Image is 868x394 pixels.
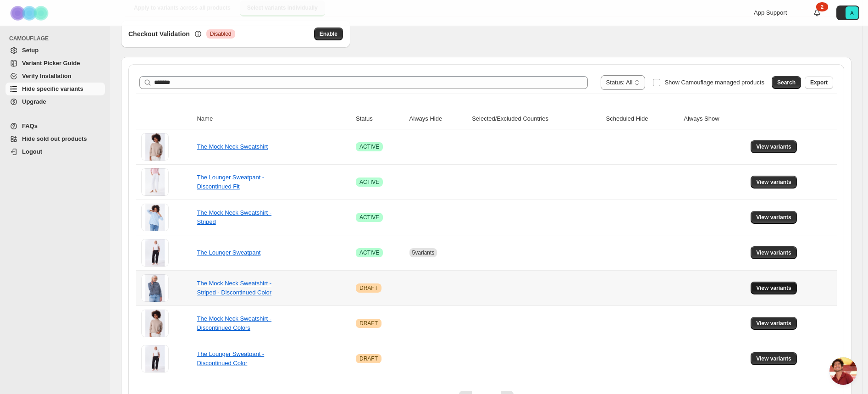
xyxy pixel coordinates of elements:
span: ACTIVE [359,178,379,186]
button: View variants [751,140,797,153]
span: Disabled [210,30,232,38]
span: ACTIVE [359,143,379,150]
th: Status [353,109,407,129]
span: Hide specific variants [22,85,83,92]
span: ACTIVE [359,214,379,221]
span: View variants [756,320,791,327]
button: View variants [751,176,797,189]
a: The Mock Neck Sweatshirt [197,143,268,150]
div: Open chat [829,357,857,385]
button: Export [805,76,833,89]
button: View variants [751,282,797,294]
a: The Lounger Sweatpant - Discontinued Fit [197,174,264,190]
a: The Mock Neck Sweatshirt - Discontinued Colors [197,315,271,331]
th: Name [194,109,353,129]
a: The Mock Neck Sweatshirt - Striped - Discontinued Color [197,280,271,296]
button: View variants [751,317,797,330]
a: The Mock Neck Sweatshirt - Striped [197,209,271,225]
th: Always Show [681,109,748,129]
span: View variants [756,284,791,292]
span: Show Camouflage managed products [664,79,764,86]
span: View variants [756,178,791,186]
a: The Lounger Sweatpant - Discontinued Color [197,350,264,366]
a: Variant Picker Guide [6,57,105,70]
button: View variants [751,352,797,365]
a: Verify Installation [6,70,105,83]
span: DRAFT [359,355,378,362]
img: Camouflage [7,0,53,26]
span: View variants [756,355,791,362]
th: Scheduled Hide [603,109,681,129]
button: Search [772,76,801,89]
span: View variants [756,143,791,150]
span: App Support [754,9,787,16]
a: Hide specific variants [6,83,105,95]
span: Search [777,79,796,86]
span: Upgrade [22,98,46,105]
span: Variant Picker Guide [22,60,80,67]
span: Logout [22,148,42,155]
a: Upgrade [6,95,105,108]
a: Hide sold out products [6,133,105,145]
span: 5 variants [412,250,435,256]
span: DRAFT [359,284,378,292]
span: Avatar with initials A [846,6,858,19]
a: 2 [813,8,822,17]
a: The Lounger Sweatpant [197,249,260,256]
th: Selected/Excluded Countries [469,109,603,129]
span: Enable [320,30,337,38]
text: A [850,10,854,16]
span: Export [810,79,828,86]
h3: Checkout Validation [128,29,190,39]
a: Setup [6,44,105,57]
a: Logout [6,145,105,158]
span: Verify Installation [22,72,72,79]
span: DRAFT [359,320,378,327]
span: Setup [22,47,39,54]
span: FAQs [22,122,38,129]
a: FAQs [6,120,105,133]
button: Enable [314,28,343,40]
th: Always Hide [407,109,470,129]
button: View variants [751,246,797,259]
div: 2 [816,2,828,11]
span: Hide sold out products [22,135,87,142]
button: View variants [751,211,797,224]
span: View variants [756,214,791,221]
span: CAMOUFLAGE [9,35,105,42]
button: Avatar with initials A [836,6,859,20]
span: View variants [756,249,791,256]
span: ACTIVE [359,249,379,256]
